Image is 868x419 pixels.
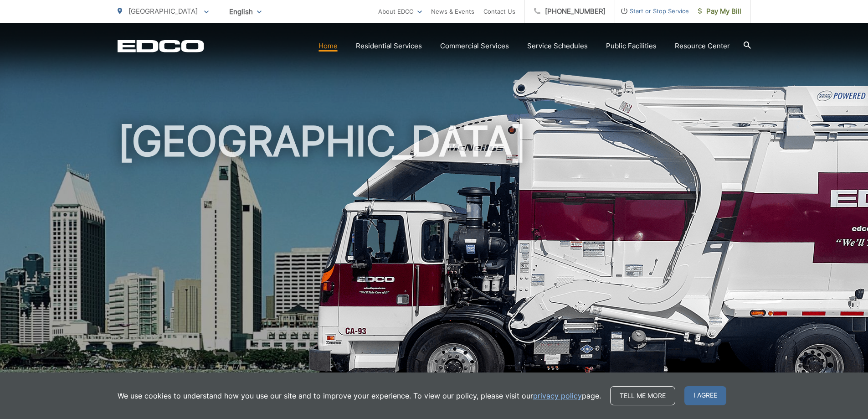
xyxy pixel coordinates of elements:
[440,41,509,52] a: Commercial Services
[118,40,204,52] a: EDCD logo. Return to the homepage.
[533,390,582,401] a: privacy policy
[222,4,268,20] span: English
[606,41,657,52] a: Public Facilities
[128,7,198,16] span: [GEOGRAPHIC_DATA]
[356,41,422,52] a: Residential Services
[483,6,515,17] a: Contact Us
[610,386,675,405] a: Tell me more
[318,41,338,52] a: Home
[118,390,601,401] p: We use cookies to understand how you use our site and to improve your experience. To view our pol...
[675,41,730,52] a: Resource Center
[684,386,726,405] span: I agree
[698,6,741,17] span: Pay My Bill
[527,41,588,52] a: Service Schedules
[118,119,751,407] h1: [GEOGRAPHIC_DATA]
[431,6,474,17] a: News & Events
[378,6,422,17] a: About EDCO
